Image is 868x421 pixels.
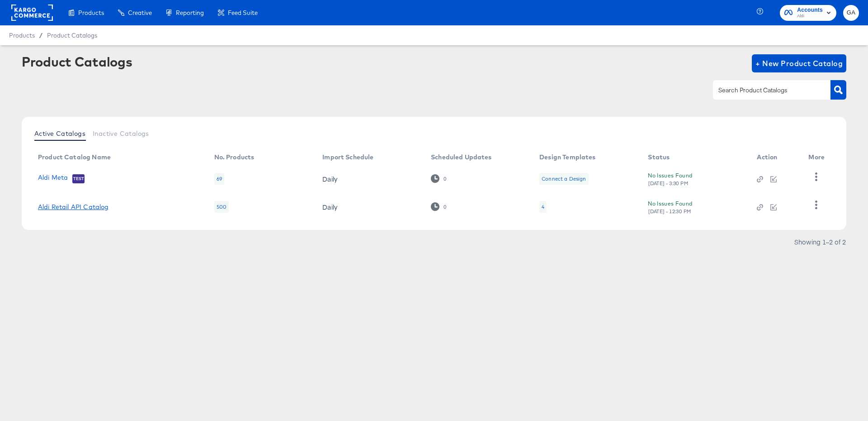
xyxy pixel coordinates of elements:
div: Connect a Design [539,173,588,185]
div: Connect a Design [542,175,586,182]
span: Aldi [797,13,823,20]
span: Test [72,175,85,182]
button: GA [843,5,859,21]
span: Products [78,9,104,16]
div: 0 [431,174,447,183]
span: GA [847,8,855,18]
div: 0 [431,202,447,211]
div: Product Catalogs [22,54,132,69]
input: Search Product Catalogs [717,85,813,96]
span: Reporting [176,9,204,16]
th: Action [750,150,801,165]
a: Aldi Retail API Catalog [38,203,108,210]
button: + New Product Catalog [752,54,846,72]
span: Inactive Catalogs [93,130,149,137]
span: Products [9,32,35,39]
button: AccountsAldi [780,5,836,21]
div: Showing 1–2 of 2 [794,239,846,245]
span: Feed Suite [228,9,258,16]
div: Product Catalog Name [38,153,111,161]
div: 4 [542,203,544,210]
div: Design Templates [539,153,595,161]
td: Daily [315,165,424,193]
div: 69 [214,173,224,185]
th: Status [641,150,750,165]
span: / [35,32,47,39]
div: 0 [443,176,447,182]
span: Active Catalogs [34,130,85,137]
th: More [801,150,835,165]
span: Accounts [797,5,823,15]
div: Import Schedule [322,153,373,161]
div: 4 [539,201,547,213]
td: Daily [315,193,424,221]
div: Scheduled Updates [431,153,492,161]
span: Creative [128,9,152,16]
a: Product Catalogs [47,32,97,39]
a: Aldi Meta [38,174,68,183]
span: + New Product Catalog [755,57,843,70]
div: 0 [443,204,447,210]
div: No. Products [214,153,255,161]
div: 500 [214,201,229,213]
